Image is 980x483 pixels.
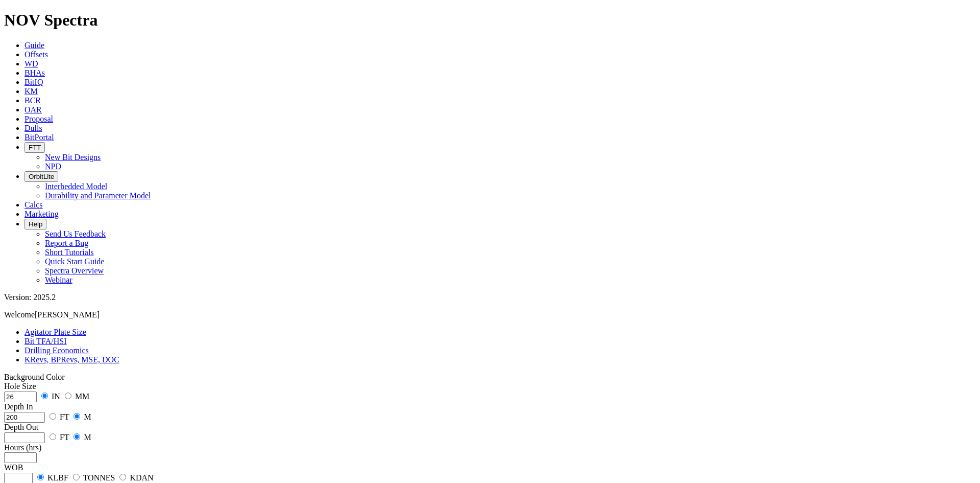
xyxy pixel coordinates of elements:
[45,162,61,171] a: NPD
[24,210,59,218] a: Marketing
[60,412,69,421] label: FT
[24,87,38,96] a: KM
[24,68,45,77] a: BHAs
[24,142,45,153] button: FTT
[24,219,46,229] button: Help
[24,41,44,50] a: Guide
[4,310,976,319] p: Welcome
[35,310,100,319] span: [PERSON_NAME]
[45,239,88,247] a: Report a Bug
[4,373,65,381] a: Toggle Light/Dark Background Color
[83,473,115,482] label: TONNES
[24,171,58,182] button: OrbitLite
[4,402,33,411] label: Depth In
[24,328,86,336] a: Agitator Plate Size
[24,200,43,209] a: Calcs
[4,423,38,431] label: Depth Out
[24,337,67,346] a: Bit TFA/HSI
[24,133,54,142] a: BitPortal
[45,229,106,238] a: Send Us Feedback
[75,392,89,401] label: MM
[45,257,104,266] a: Quick Start Guide
[45,266,104,275] a: Spectra Overview
[84,412,91,421] label: M
[24,59,38,68] a: WD
[4,443,41,452] label: Hours (hrs)
[60,433,69,442] label: FT
[24,50,48,59] a: Offsets
[4,382,36,390] label: Hole Size
[45,275,72,284] a: Webinar
[130,473,153,482] label: KDAN
[4,293,976,302] div: Version: 2025.2
[24,78,43,86] a: BitIQ
[47,473,68,482] label: KLBF
[45,153,101,162] a: New Bit Designs
[45,182,107,191] a: Interbedded Model
[45,191,151,200] a: Durability and Parameter Model
[4,463,23,472] label: WOB
[4,11,976,30] h1: NOV Spectra
[24,96,41,105] a: BCR
[52,392,60,401] label: IN
[24,346,89,355] a: Drilling Economics
[24,105,42,114] a: OAR
[24,355,119,364] a: KRevs, BPRevs, MSE, DOC
[29,144,41,151] span: FTT
[24,124,42,132] a: Dulls
[29,173,54,180] span: OrbitLite
[84,433,91,442] label: M
[29,220,42,228] span: Help
[45,248,94,257] a: Short Tutorials
[24,114,53,123] a: Proposal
